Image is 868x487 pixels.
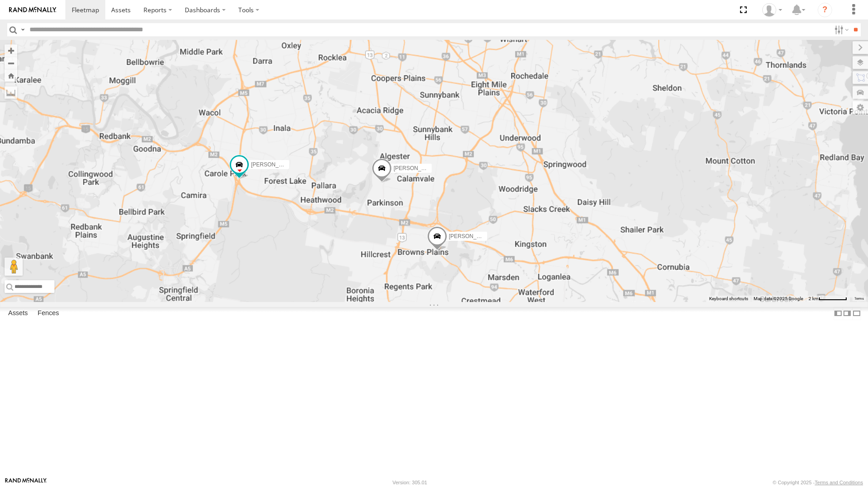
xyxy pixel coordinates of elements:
[773,480,863,485] div: © Copyright 2025 -
[251,161,321,168] span: [PERSON_NAME] - 063 EB2
[759,3,785,17] div: Marco DiBenedetto
[852,307,861,320] label: Hide Summary Table
[806,296,850,302] button: Map Scale: 2 km per 59 pixels
[9,7,56,13] img: rand-logo.svg
[5,86,17,99] label: Measure
[5,478,47,487] a: Visit our Website
[33,307,64,320] label: Fences
[4,307,32,320] label: Assets
[393,480,427,485] div: Version: 305.01
[831,23,850,36] label: Search Filter Options
[833,307,843,320] label: Dock Summary Table to the Left
[809,296,819,301] span: 2 km
[815,480,863,485] a: Terms and Conditions
[854,297,864,301] a: Terms
[818,3,832,17] i: ?
[5,258,23,276] button: Drag Pegman onto the map to open Street View
[843,307,852,320] label: Dock Summary Table to the Right
[5,69,17,82] button: Zoom Home
[19,23,26,36] label: Search Query
[5,44,17,57] button: Zoom in
[394,165,474,171] span: [PERSON_NAME] 019IP4 - Hilux
[754,296,803,301] span: Map data ©2025 Google
[5,57,17,69] button: Zoom out
[709,296,748,302] button: Keyboard shortcuts
[449,233,517,239] span: [PERSON_NAME] - 842JY2
[853,101,868,114] label: Map Settings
